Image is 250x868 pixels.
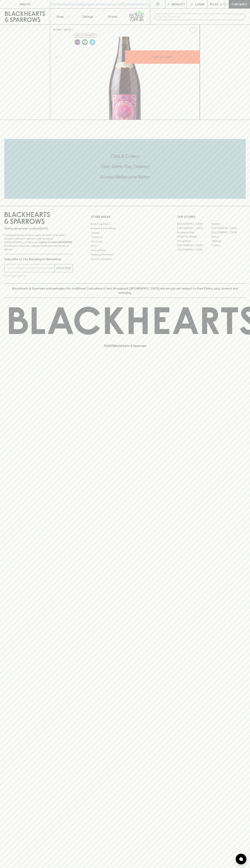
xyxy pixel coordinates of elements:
a: Shipping Information [91,253,159,257]
button: ADD TO CART [125,50,200,64]
a: [GEOGRAPHIC_DATA] [177,243,211,248]
p: Checkout [231,2,247,6]
a: [GEOGRAPHIC_DATA] [211,230,246,235]
a: Made without the use of any animal products. [81,38,89,46]
a: Some may call it natural, others minimum intervention, either way, it’s hands off & maybe even a ... [74,38,81,46]
a: Stores [100,9,125,24]
p: FIND US [19,2,31,6]
p: OUR STORES [177,215,246,219]
p: $0.00 [210,2,218,6]
a: Contact Us [91,235,159,239]
p: ADD TO CART [153,55,172,59]
a: [GEOGRAPHIC_DATA] [177,222,211,226]
h5: Click & Collect [4,153,246,159]
a: Tastings [75,9,100,24]
a: Careers [91,231,159,235]
a: SHOP [64,28,72,31]
a: Braddon [211,222,246,226]
a: FAQ's [91,244,159,248]
button: Add to wishlist [74,33,97,38]
a: HOME [53,28,61,31]
img: Vegan [82,39,88,45]
p: OTHER AREAS [91,215,159,219]
a: [GEOGRAPHIC_DATA] [211,226,246,230]
input: Try "Pinot noir" [163,14,243,20]
img: Chilled Red [90,39,95,45]
strong: Liquor License #32064953 [39,241,72,244]
a: Wonderful as is, but a slight chill will enhance the aromatics and give it a beautiful crunch. [89,38,96,46]
img: 39937.png [50,37,200,120]
p: Login [195,2,204,6]
p: Stores [108,14,117,19]
div: Call to action block [4,139,246,199]
p: Shop [56,14,64,19]
a: [GEOGRAPHIC_DATA] [177,248,211,252]
button: SUBSCRIBE [55,264,73,272]
a: Terms & Conditions [91,257,159,261]
input: e.g. jane@blackheartsandsparrows.com.au [7,265,55,271]
p: Sibling owned and run since [DATE] [4,227,73,230]
p: We will never spam you [4,274,73,278]
p: Subscribe to The Blackhearts Newsletter [4,257,73,261]
p: Tastings [82,14,93,19]
a: Prahran [211,243,246,248]
a: [GEOGRAPHIC_DATA] [177,226,211,230]
h5: Across Melbourne Metro [4,174,246,180]
h5: Uber Same-Day Delivery [4,164,246,169]
a: [PERSON_NAME] [177,235,211,239]
a: Privacy Policy [91,248,159,252]
img: Lo-Fi [75,39,80,45]
a: Fitzroy North [177,239,211,243]
a: Brunswick West [177,230,211,235]
img: bubble-icon [239,857,243,861]
a: Bottle Drop FAQ's [91,222,159,226]
p: It is against the law to sell or supply alcohol to, or to obtain alcohol on behalf of a person un... [4,233,73,251]
button: Shop [50,9,75,24]
button: Add to wishlist [188,26,198,35]
p: 0 [224,3,226,5]
a: Geelong [211,239,246,243]
a: Business & Bulk Gifting [91,226,159,231]
p: SUBSCRIBE [56,266,71,270]
p: Wishlist [172,2,185,6]
p: Blackhearts & Sparrows acknowledges the traditional Custodians of land throughout [GEOGRAPHIC_DAT... [7,286,243,295]
a: Gift Cards [91,239,159,244]
a: Fitzroy [211,235,246,239]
